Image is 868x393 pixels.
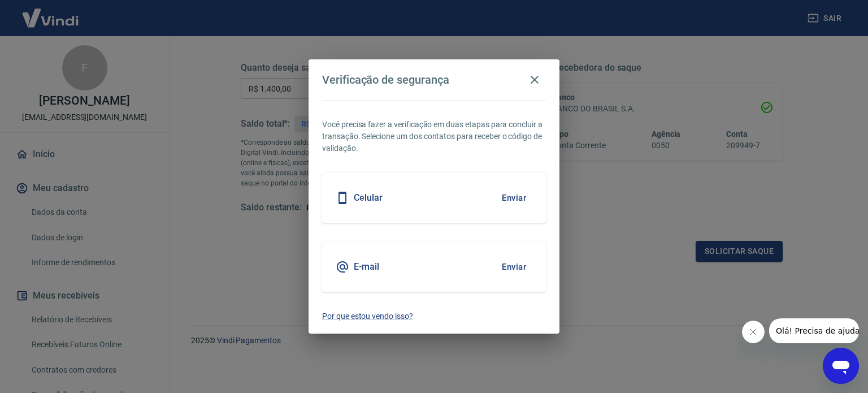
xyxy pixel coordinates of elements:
iframe: Fechar mensagem [742,321,765,343]
button: Enviar [496,255,532,279]
iframe: Mensagem da empresa [769,318,859,343]
h5: Celular [354,192,383,204]
h5: E-mail [354,261,379,273]
p: Você precisa fazer a verificação em duas etapas para concluir a transação. Selecione um dos conta... [322,119,546,154]
iframe: Botão para abrir a janela de mensagens [823,348,859,384]
h4: Verificação de segurança [322,73,449,87]
button: Enviar [496,186,532,210]
span: Olá! Precisa de ajuda? [7,8,95,17]
a: Por que estou vendo isso? [322,310,546,322]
